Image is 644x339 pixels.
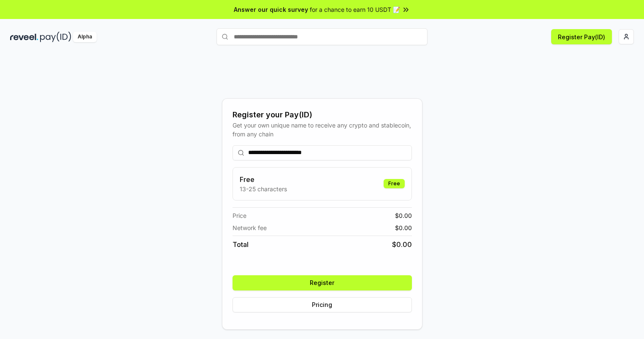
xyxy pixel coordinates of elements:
[233,275,412,290] button: Register
[392,239,412,250] span: $ 0.00
[233,109,412,121] div: Register your Pay(ID)
[233,239,249,250] span: Total
[551,29,612,44] button: Register Pay(ID)
[240,184,287,193] p: 13-25 characters
[234,5,308,14] span: Answer our quick survey
[395,211,412,220] span: $ 0.00
[384,179,405,188] div: Free
[233,121,412,138] div: Get your own unique name to receive any crypto and stablecoin, from any chain
[395,223,412,232] span: $ 0.00
[233,211,246,220] span: Price
[310,5,400,14] span: for a chance to earn 10 USDT 📝
[233,297,412,312] button: Pricing
[233,223,267,232] span: Network fee
[240,174,287,184] h3: Free
[73,32,97,42] div: Alpha
[10,32,38,42] img: reveel_dark
[40,32,71,42] img: pay_id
